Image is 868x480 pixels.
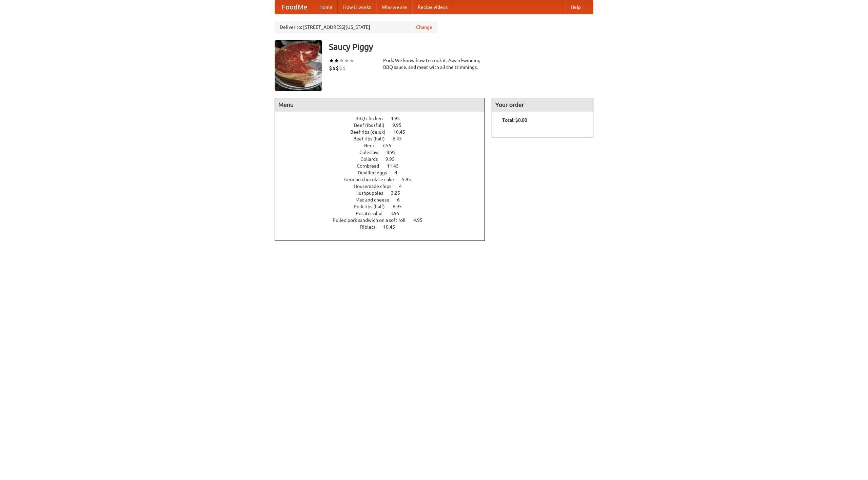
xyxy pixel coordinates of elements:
span: 8.95 [387,150,402,155]
span: Hushpuppies [355,190,390,196]
li: $ [342,64,346,72]
a: Pulled pork sandwich on a soft roll 4.95 [333,217,435,223]
li: ★ [344,57,349,64]
span: 3.95 [390,211,406,216]
a: Change [416,24,432,31]
b: Total: $0.00 [502,117,527,123]
span: German chocolate cake [344,177,401,182]
a: Hushpuppies 3.25 [355,190,413,196]
h4: Menu [275,98,485,112]
li: ★ [349,57,354,64]
span: Pork ribs (half) [354,204,392,209]
span: 7.55 [382,143,398,148]
a: Coleslaw 8.95 [359,150,408,155]
span: 10.45 [383,224,402,230]
li: ★ [334,57,339,64]
span: Mac and cheese [355,197,396,203]
span: 4 [395,170,404,175]
li: $ [332,64,336,72]
div: Pork. We know how to cook it. Award-winning BBQ sauce, and meat with all the trimmings. [383,57,485,71]
li: $ [336,64,339,72]
span: Cornbread [357,163,386,169]
span: BBQ chicken [355,116,390,121]
span: 10.45 [393,129,412,135]
span: 6.95 [393,204,409,209]
a: Beef ribs (full) 9.95 [354,122,414,128]
img: angular.jpg [275,40,322,91]
span: Beef ribs (full) [354,122,391,128]
a: BBQ chicken 4.95 [355,116,412,121]
a: Beef ribs (delux) 10.45 [350,129,418,135]
span: Beef ribs (half) [353,136,392,141]
span: 4 [399,184,409,189]
li: ★ [339,57,344,64]
a: Beef ribs (half) 6.45 [353,136,414,141]
a: How it works [338,0,376,14]
span: 9.95 [392,122,408,128]
span: Collards [360,156,384,162]
a: Help [565,0,586,14]
span: Potato salad [356,211,389,216]
li: ★ [329,57,334,64]
span: Coleslaw [359,150,386,155]
a: Collards 9.95 [360,156,407,162]
a: FoodMe [275,0,314,14]
li: $ [329,64,332,72]
span: Beef ribs (delux) [350,129,392,135]
a: Cornbread 11.45 [357,163,411,169]
li: $ [339,64,342,72]
span: 4.95 [413,217,429,223]
span: Pulled pork sandwich on a soft roll [333,217,412,223]
h3: Saucy Piggy [329,40,593,54]
span: Devilled eggs [358,170,394,175]
span: 11.45 [387,163,406,169]
a: Devilled eggs 4 [358,170,410,175]
span: 5.95 [402,177,418,182]
a: Mac and cheese 6 [355,197,412,203]
div: Deliver to: [STREET_ADDRESS][US_STATE] [275,21,437,33]
a: Who we are [376,0,412,14]
span: 4.95 [391,116,407,121]
span: 6.45 [393,136,409,141]
a: Potato salad 3.95 [356,211,412,216]
span: Beer [364,143,381,148]
span: 3.25 [391,190,407,196]
a: German chocolate cake 5.95 [344,177,423,182]
h4: Your order [492,98,593,112]
span: 6 [397,197,407,203]
span: Riblets [360,224,382,230]
span: Housemade chips [354,184,398,189]
a: Housemade chips 4 [354,184,414,189]
a: Riblets 10.45 [360,224,408,230]
a: Pork ribs (half) 6.95 [354,204,414,209]
a: Recipe videos [412,0,453,14]
a: Beer 7.55 [364,143,404,148]
span: 9.95 [386,156,401,162]
a: Home [314,0,338,14]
